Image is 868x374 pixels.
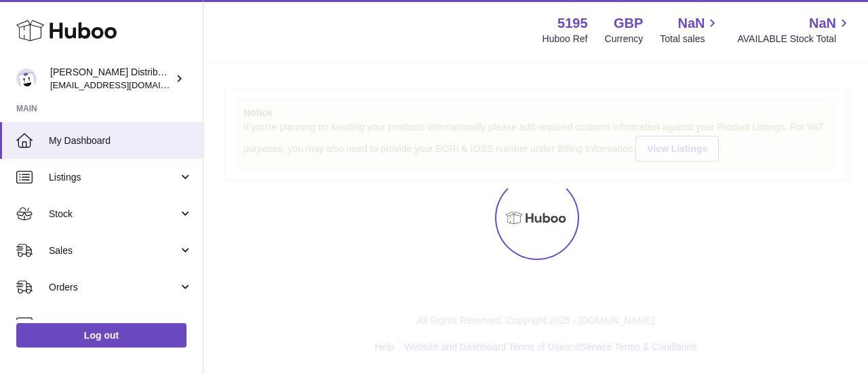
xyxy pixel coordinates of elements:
a: NaN Total sales [660,14,720,45]
span: Orders [49,281,178,294]
div: Currency [605,33,644,45]
span: Listings [49,171,178,184]
span: Total sales [660,33,720,45]
span: Sales [49,244,178,257]
span: Usage [49,318,193,331]
div: [PERSON_NAME] Distribution [50,66,172,92]
a: Log out [16,323,186,348]
img: mccormackdistr@gmail.com [16,69,37,89]
strong: GBP [614,14,643,33]
div: Huboo Ref [542,33,588,45]
a: NaN AVAILABLE Stock Total [737,14,852,45]
span: Stock [49,208,178,221]
strong: 5195 [557,14,588,33]
span: [EMAIL_ADDRESS][DOMAIN_NAME] [50,79,199,90]
span: My Dashboard [49,134,193,147]
span: NaN [809,14,836,33]
span: AVAILABLE Stock Total [737,33,852,45]
span: NaN [677,14,705,33]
